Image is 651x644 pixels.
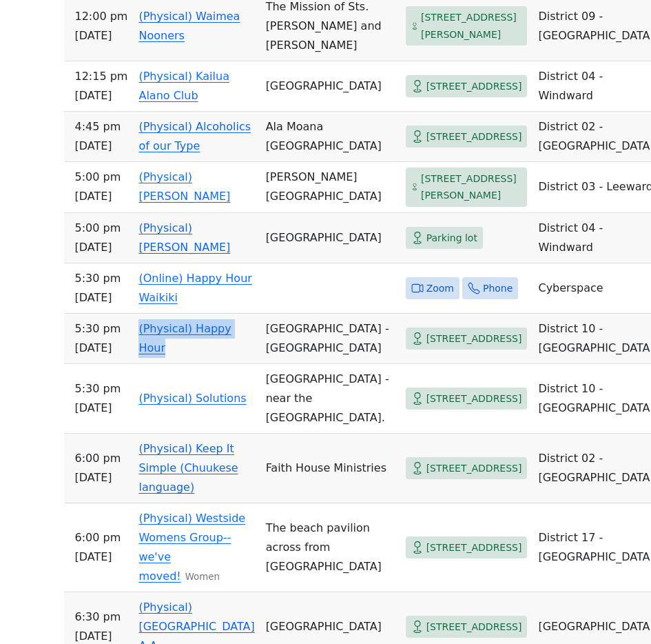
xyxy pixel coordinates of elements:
[75,187,128,206] span: [DATE]
[75,86,128,105] span: [DATE]
[260,213,400,263] td: [GEOGRAPHIC_DATA]
[185,572,220,582] small: Women
[75,528,128,547] span: 6:00 PM
[426,390,522,407] span: [STREET_ADDRESS]
[260,314,400,364] td: [GEOGRAPHIC_DATA] - [GEOGRAPHIC_DATA]
[75,288,128,308] span: [DATE]
[260,503,400,592] td: The beach pavilion across from [GEOGRAPHIC_DATA]
[426,330,522,348] span: [STREET_ADDRESS]
[138,70,229,102] a: (Physical) Kailua Alano Club
[75,7,128,26] span: 12:00 PM
[138,10,240,42] a: (Physical) Waimea Nooners
[421,9,522,43] span: [STREET_ADDRESS][PERSON_NAME]
[483,280,513,297] span: Phone
[75,449,128,468] span: 6:00 PM
[260,434,400,503] td: Faith House Ministries
[75,219,128,238] span: 5:00 PM
[426,618,522,636] span: [STREET_ADDRESS]
[260,364,400,434] td: [GEOGRAPHIC_DATA] - near the [GEOGRAPHIC_DATA].
[138,512,245,583] a: (Physical) Westside Womens Group--we've moved!
[138,442,238,494] a: (Physical) Keep It Simple (Chuukese language)
[75,269,128,288] span: 5:30 PM
[75,339,128,358] span: [DATE]
[75,399,128,418] span: [DATE]
[75,238,128,257] span: [DATE]
[75,607,128,627] span: 6:30 PM
[138,221,230,254] a: (Physical) [PERSON_NAME]
[138,322,231,354] a: (Physical) Happy Hour
[138,170,230,203] a: (Physical) [PERSON_NAME]
[426,128,522,145] span: [STREET_ADDRESS]
[421,170,522,204] span: [STREET_ADDRESS][PERSON_NAME]
[426,539,522,556] span: [STREET_ADDRESS]
[260,61,400,112] td: [GEOGRAPHIC_DATA]
[75,547,128,567] span: [DATE]
[260,112,400,162] td: Ala Moana [GEOGRAPHIC_DATA]
[75,67,128,86] span: 12:15 PM
[138,272,251,304] a: (Online) Happy Hour Waikiki
[75,117,128,137] span: 4:45 PM
[426,230,477,247] span: Parking lot
[426,460,522,477] span: [STREET_ADDRESS]
[75,379,128,399] span: 5:30 PM
[260,162,400,213] td: [PERSON_NAME][GEOGRAPHIC_DATA]
[75,319,128,339] span: 5:30 PM
[426,280,454,297] span: Zoom
[75,26,128,46] span: [DATE]
[75,468,128,487] span: [DATE]
[138,392,246,405] a: (Physical) Solutions
[426,78,522,95] span: [STREET_ADDRESS]
[75,168,128,187] span: 5:00 PM
[138,120,251,152] a: (Physical) Alcoholics of our Type
[75,137,128,156] span: [DATE]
